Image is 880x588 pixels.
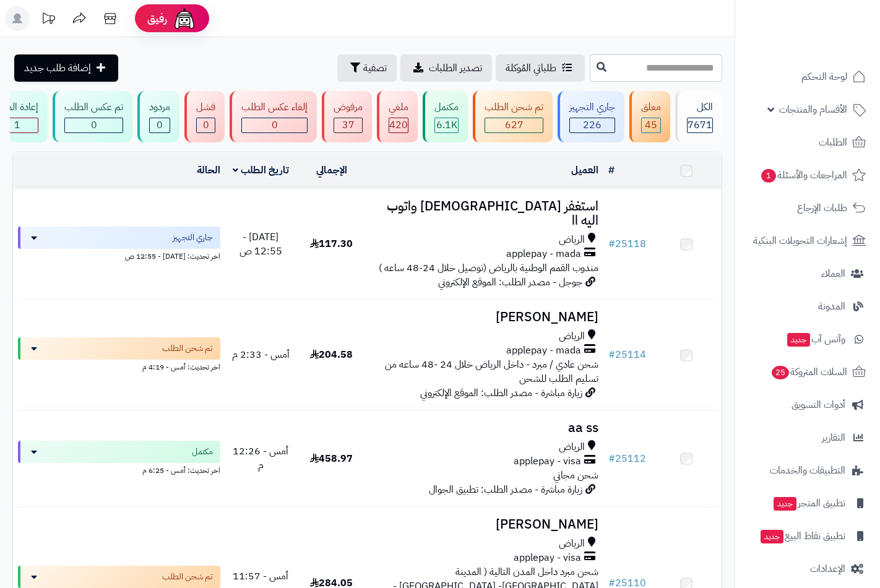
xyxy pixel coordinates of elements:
[435,118,458,132] div: 6147
[743,62,873,92] a: لوحة التحكم
[192,446,213,458] span: مكتمل
[429,482,582,497] span: زيارة مباشرة - مصدر الطلب: تطبيق الجوال
[787,333,810,347] span: جديد
[608,236,615,251] span: #
[743,324,873,354] a: وآتس آبجديد
[149,100,170,115] div: مردود
[772,366,789,379] span: 25
[400,54,492,82] a: تصدير الطلبات
[150,118,170,132] div: 0
[608,451,646,466] a: #25112
[372,421,598,435] h3: aa ss
[821,265,845,282] span: العملاء
[241,100,308,115] div: إلغاء عكس الطلب
[496,54,585,82] a: طلباتي المُوكلة
[687,100,713,115] div: الكل
[506,344,581,358] span: applepay - mada
[608,163,615,178] a: #
[389,100,408,115] div: ملغي
[372,199,598,228] h3: استغفر [DEMOGRAPHIC_DATA] واتوب اليه اا
[438,275,582,290] span: جوجل - مصدر الطلب: الموقع الإلكتروني
[91,118,97,132] span: 0
[157,118,163,132] span: 0
[272,118,278,132] span: 0
[608,451,615,466] span: #
[197,118,215,132] div: 0
[743,456,873,485] a: التطبيقات والخدمات
[506,247,581,261] span: applepay - mada
[555,91,627,142] a: جاري التجهيز 226
[64,100,123,115] div: تم عكس الطلب
[743,488,873,518] a: تطبيق المتجرجديد
[772,495,845,512] span: تطبيق المتجر
[18,463,220,476] div: اخر تحديث: أمس - 6:25 م
[743,521,873,551] a: تطبيق نقاط البيعجديد
[759,527,845,545] span: تطبيق نقاط البيع
[506,61,556,76] span: طلباتي المُوكلة
[337,54,397,82] button: تصفية
[743,160,873,190] a: المراجعات والأسئلة1
[196,100,215,115] div: فشل
[818,298,845,315] span: المدونة
[182,91,227,142] a: فشل 0
[786,331,845,348] span: وآتس آب
[342,118,355,132] span: 37
[379,261,598,275] span: مندوب القمم الوطنية بالرياض (توصيل خلال 24-48 ساعه )
[372,310,598,324] h3: [PERSON_NAME]
[761,530,783,543] span: جديد
[24,61,91,76] span: إضافة طلب جديد
[608,347,646,362] a: #25114
[822,429,845,446] span: التقارير
[389,118,408,132] span: 420
[310,347,353,362] span: 204.58
[385,357,598,386] span: شحن عادي / مبرد - داخل الرياض خلال 24 -48 ساعه من تسليم الطلب للشحن
[505,118,524,132] span: 627
[743,357,873,387] a: السلات المتروكة25
[559,329,585,344] span: الرياض
[743,259,873,288] a: العملاء
[203,118,209,132] span: 0
[743,193,873,223] a: طلبات الإرجاع
[559,537,585,551] span: الرياض
[434,100,459,115] div: مكتمل
[233,163,289,178] a: تاريخ الطلب
[227,91,319,142] a: إلغاء عكس الطلب 0
[239,230,282,259] span: [DATE] - 12:55 ص
[761,169,776,183] span: 1
[232,347,290,362] span: أمس - 2:33 م
[242,118,307,132] div: 0
[173,231,213,244] span: جاري التجهيز
[774,497,796,511] span: جديد
[147,11,167,26] span: رفيق
[334,118,362,132] div: 37
[162,571,213,583] span: تم شحن الطلب
[743,390,873,420] a: أدوات التسويق
[641,100,661,115] div: معلق
[569,100,615,115] div: جاري التجهيز
[819,134,847,151] span: الطلبات
[770,363,847,381] span: السلات المتروكة
[514,551,581,565] span: applepay - visa
[553,468,598,483] span: شحن مجاني
[779,101,847,118] span: الأقسام والمنتجات
[485,118,543,132] div: 627
[372,517,598,532] h3: [PERSON_NAME]
[233,444,288,473] span: أمس - 12:26 م
[608,347,615,362] span: #
[18,249,220,262] div: اخر تحديث: [DATE] - 12:55 ص
[310,451,353,466] span: 458.97
[316,163,347,178] a: الإجمالي
[135,91,182,142] a: مردود 0
[334,100,363,115] div: مرفوض
[743,128,873,157] a: الطلبات
[792,396,845,413] span: أدوات التسويق
[18,360,220,373] div: اخر تحديث: أمس - 4:19 م
[485,100,543,115] div: تم شحن الطلب
[436,118,457,132] span: 6.1K
[197,163,220,178] a: الحالة
[673,91,725,142] a: الكل7671
[608,236,646,251] a: #25118
[571,163,598,178] a: العميل
[559,440,585,454] span: الرياض
[627,91,673,142] a: معلق 45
